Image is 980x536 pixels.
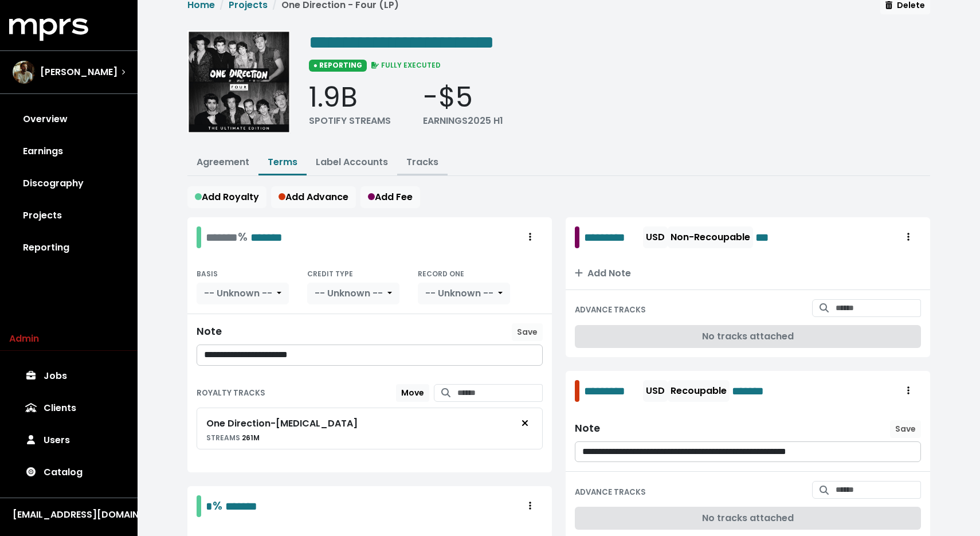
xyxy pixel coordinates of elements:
[9,135,128,167] a: Earnings
[9,167,128,199] a: Discography
[575,267,631,280] span: Add Note
[309,60,367,71] span: ● REPORTING
[512,413,538,435] button: Remove royalty target
[225,500,257,512] span: Edit value
[268,155,297,169] a: Terms
[518,495,543,517] button: Royalty administration options
[206,232,238,243] span: Edit value
[369,60,441,70] span: FULLY EXECUTED
[197,326,222,338] div: Note
[646,384,665,397] span: USD
[423,81,503,114] div: -$5
[13,508,125,522] div: [EMAIL_ADDRESS][DOMAIN_NAME]
[423,114,503,128] div: EARNINGS 2025 H1
[206,417,358,431] div: One Direction - [MEDICAL_DATA]
[195,190,259,204] span: Add Royalty
[309,114,391,128] div: SPOTIFY STREAMS
[425,287,493,300] span: -- Unknown --
[406,155,438,169] a: Tracks
[9,424,128,456] a: Users
[315,287,383,300] span: -- Unknown --
[755,229,775,246] span: Edit value
[271,186,356,208] button: Add Advance
[213,498,222,514] span: %
[9,199,128,232] a: Projects
[197,283,289,304] button: -- Unknown --
[896,380,921,402] button: Royalty administration options
[197,388,265,398] small: ROYALTY TRACKS
[187,186,266,208] button: Add Royalty
[40,65,117,79] span: [PERSON_NAME]
[643,226,668,248] button: USD
[187,30,291,134] img: Album cover for this project
[396,384,429,402] button: Move
[668,380,730,402] button: Recoupable
[206,433,240,443] span: STREAMS
[584,382,641,400] span: Edit value
[575,325,921,348] div: No tracks attached
[360,186,420,208] button: Add Fee
[307,269,353,279] small: CREDIT TYPE
[368,190,413,204] span: Add Fee
[9,103,128,135] a: Overview
[575,507,921,530] div: No tracks attached
[307,283,399,304] button: -- Unknown --
[316,155,388,169] a: Label Accounts
[206,433,260,443] small: 261M
[401,387,424,398] span: Move
[457,384,543,402] input: Search for tracks by title and link them to this royalty
[9,456,128,488] a: Catalog
[197,155,249,169] a: Agreement
[646,230,665,244] span: USD
[418,269,464,279] small: RECORD ONE
[250,232,283,243] span: Edit value
[204,287,272,300] span: -- Unknown --
[518,226,543,248] button: Royalty administration options
[9,507,128,522] button: [EMAIL_ADDRESS][DOMAIN_NAME]
[279,190,348,204] span: Add Advance
[575,422,600,435] div: Note
[671,384,727,397] span: Recoupable
[9,392,128,424] a: Clients
[197,269,218,279] small: BASIS
[836,481,921,499] input: Search for tracks by title and link them to this advance
[643,380,668,402] button: USD
[13,61,36,84] img: The selected account / producer
[671,230,750,244] span: Non-Recoupable
[668,226,753,248] button: Non-Recoupable
[896,226,921,248] button: Royalty administration options
[584,229,641,246] span: Edit value
[836,299,921,317] input: Search for tracks by title and link them to this advance
[9,360,128,392] a: Jobs
[566,257,930,289] button: Add Note
[206,500,213,512] span: Edit value
[575,304,646,315] small: ADVANCE TRACKS
[238,229,248,245] span: %
[575,487,646,498] small: ADVANCE TRACKS
[309,81,391,114] div: 1.9B
[732,382,784,400] span: Edit value
[309,33,494,52] span: Edit value
[9,22,88,36] a: mprs logo
[418,283,510,304] button: -- Unknown --
[9,232,128,264] a: Reporting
